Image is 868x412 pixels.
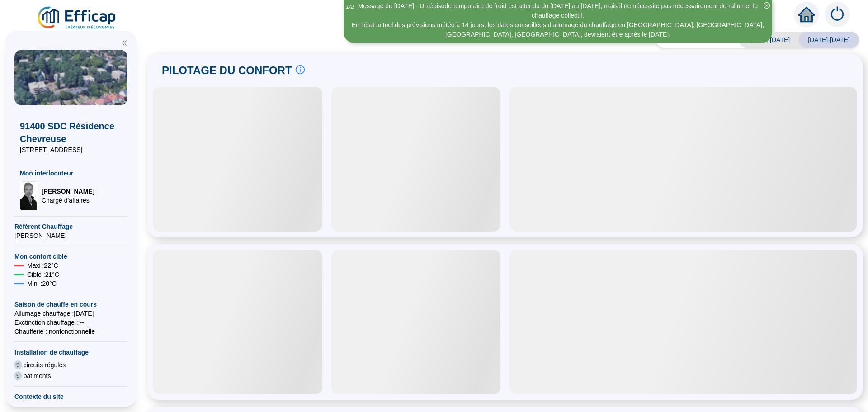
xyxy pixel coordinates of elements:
span: 9 [14,360,22,369]
span: [PERSON_NAME] [42,187,94,196]
span: Mon interlocuteur [20,169,122,178]
img: efficap energie logo [36,5,118,31]
img: alerts [825,2,850,27]
span: Chaufferie : non fonctionnelle [14,327,127,336]
span: 91400 SDC Résidence Chevreuse [20,120,122,145]
span: Cible : 21 °C [27,270,59,279]
span: Chargé d'affaires [42,196,94,205]
span: batiments [24,371,51,380]
span: [STREET_ADDRESS] [20,145,122,154]
span: Contexte du site [14,392,127,401]
span: Saison de chauffe en cours [14,300,127,309]
span: Allumage chauffage : [DATE] [14,309,127,318]
span: info-circle [296,65,305,74]
span: PILOTAGE DU CONFORT [162,63,292,78]
span: Référent Chauffage [14,222,127,231]
i: 1 / 2 [346,3,354,10]
span: Mini : 20 °C [27,279,57,288]
span: circuits régulés [24,360,66,369]
span: Installation de chauffage [14,348,127,357]
span: Exctinction chauffage : -- [14,318,127,327]
span: 9 [14,371,22,380]
div: Message de [DATE] - Un épisode temporaire de froid est attendu du [DATE] au [DATE], mais il ne né... [345,1,771,20]
span: [PERSON_NAME] [14,231,127,240]
span: home [798,6,815,23]
div: En l'état actuel des prévisions météo à 14 jours, les dates conseillées d'allumage du chauffage e... [345,20,771,39]
span: double-left [121,40,127,46]
span: Maxi : 22 °C [27,261,58,270]
span: Mon confort cible [14,252,127,261]
span: close-circle [764,2,770,9]
span: [DATE]-[DATE] [799,32,859,48]
img: Chargé d'affaires [20,181,38,210]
